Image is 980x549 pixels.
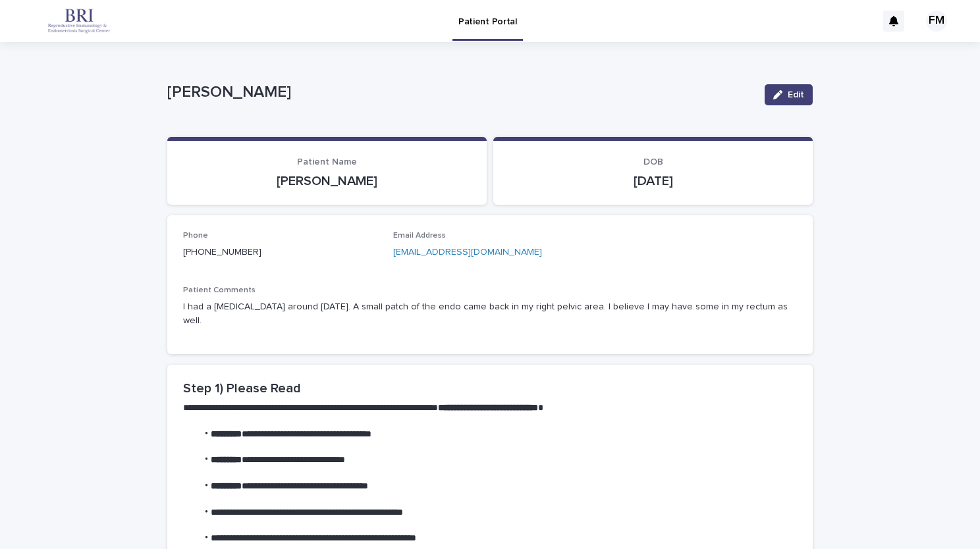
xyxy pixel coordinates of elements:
span: Phone [183,232,208,240]
p: [DATE] [509,173,797,189]
h2: Step 1) Please Read [183,380,797,396]
p: I had a [MEDICAL_DATA] around [DATE]. A small patch of the endo came back in my right pelvic area... [183,300,797,328]
img: oRmERfgFTTevZZKagoCM [26,8,132,34]
a: [EMAIL_ADDRESS][DOMAIN_NAME] [393,248,542,257]
div: FM [926,11,947,32]
a: [PHONE_NUMBER] [183,248,261,257]
span: DOB [643,157,663,167]
span: Patient Name [297,157,357,167]
p: [PERSON_NAME] [183,173,471,189]
span: Patient Comments [183,286,256,294]
span: Email Address [393,232,446,240]
button: Edit [765,84,813,105]
p: [PERSON_NAME] [167,83,754,102]
span: Edit [788,90,804,99]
